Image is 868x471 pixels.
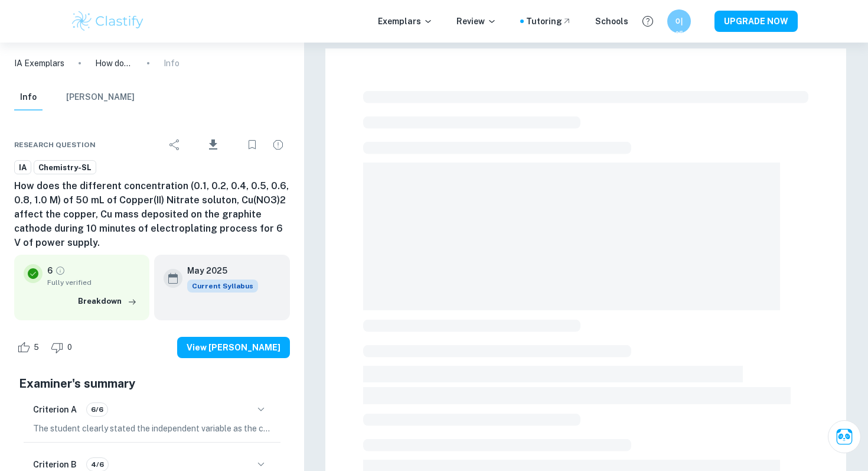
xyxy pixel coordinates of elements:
p: Exemplars [378,15,433,28]
p: Info [164,57,180,70]
span: Chemistry-SL [34,162,96,174]
p: The student clearly stated the independent variable as the concentration of Copper(II) Nitrate so... [33,422,271,435]
span: IA [15,162,31,174]
div: This exemplar is based on the current syllabus. Feel free to refer to it for inspiration/ideas wh... [187,280,258,293]
h6: 이예 [673,15,686,28]
div: Report issue [266,133,290,157]
span: Fully verified [47,277,140,288]
h5: Examiner's summary [19,375,285,392]
div: Like [14,338,45,357]
button: View [PERSON_NAME] [177,337,290,358]
a: IA [14,160,31,175]
span: 0 [61,342,79,353]
button: Ask Clai [828,420,861,453]
p: How does the different concentration (0.1, 0.2, 0.4, 0.5, 0.6, 0.8, 1.0 M) of 50 mL of Copper(II)... [95,57,133,70]
a: Tutoring [526,15,572,28]
h6: Criterion A [33,403,77,416]
div: Download [189,129,238,160]
div: Share [163,133,187,157]
span: Current Syllabus [187,280,258,293]
a: Chemistry-SL [34,160,96,175]
button: 이예 [667,9,691,33]
div: Bookmark [240,133,264,157]
span: 6/6 [87,404,107,415]
button: Info [14,85,43,111]
h6: Criterion B [33,458,77,471]
button: Breakdown [75,293,140,310]
span: 4/6 [87,459,108,470]
a: Schools [595,15,628,28]
button: [PERSON_NAME] [66,85,135,111]
button: Help and Feedback [638,11,658,31]
span: Research question [14,139,96,150]
button: UPGRADE NOW [714,11,798,32]
a: IA Exemplars [14,57,64,70]
div: Dislike [48,338,79,357]
h6: How does the different concentration (0.1, 0.2, 0.4, 0.5, 0.6, 0.8, 1.0 M) of 50 mL of Copper(II)... [14,179,290,250]
p: Review [456,15,497,28]
a: Grade fully verified [55,265,66,276]
span: 5 [27,342,45,353]
p: 6 [47,264,53,277]
img: Clastify logo [70,9,145,33]
h6: May 2025 [187,264,249,277]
